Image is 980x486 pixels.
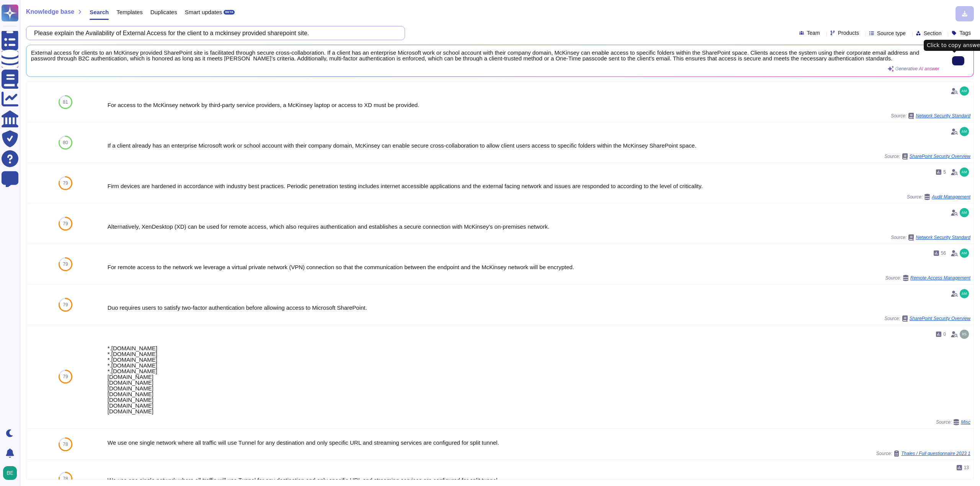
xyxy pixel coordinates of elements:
span: Templates [116,9,142,15]
span: Products [838,30,859,36]
span: 79 [63,181,68,185]
img: user [960,289,969,298]
div: For access to the McKinsey network by third-party service providers, a McKinsey laptop or access ... [108,102,970,108]
span: Knowledge base [26,9,74,15]
span: Source: [884,315,970,322]
img: user [960,86,969,96]
span: Network Security Standard [916,235,970,240]
span: 81 [63,100,68,104]
span: 56 [941,251,946,255]
span: 5 [943,170,946,174]
span: Search [90,9,109,15]
span: Remote Access Management [910,276,970,280]
span: 13 [964,465,969,470]
div: Firm devices are hardened in accordance with industry best practices. Periodic penetration testin... [108,183,970,189]
span: 80 [63,140,68,145]
span: Source type [877,31,906,36]
span: 79 [63,302,68,307]
span: 79 [63,374,68,379]
img: user [3,466,17,480]
span: Team [807,30,820,36]
span: Source: [885,275,970,281]
span: Tags [959,30,971,36]
span: Source: [891,234,970,241]
span: Misc [961,420,970,424]
div: *.[DOMAIN_NAME] *.[DOMAIN_NAME] *.[DOMAIN_NAME] *.[DOMAIN_NAME] *.[DOMAIN_NAME] [DOMAIN_NAME] [DO... [108,345,970,414]
span: 79 [63,262,68,267]
span: Source: [936,419,970,425]
img: user [960,167,969,177]
div: For remote access to the network we leverage a virtual private network (VPN) connection so that t... [108,264,970,270]
span: SharePoint Security Overview [910,316,970,321]
span: 79 [63,221,68,226]
div: We use one single network where all traffic will use Tunnel for any destination and only specific... [108,440,970,445]
button: user [2,465,22,481]
span: SharePoint Security Overview [910,154,970,159]
div: Alternatively, XenDesktop (XD) can be used for remote access, which also requires authentication ... [108,224,970,229]
img: user [960,249,969,258]
span: Section [924,31,942,36]
div: If a client already has an enterprise Microsoft work or school account with their company domain,... [108,143,970,148]
img: user [960,330,969,339]
img: user [960,127,969,136]
span: Source: [891,113,970,119]
div: We use one single network where all traffic will use Tunnel for any destination and only specific... [108,477,970,483]
div: BETA [224,10,235,15]
span: Source: [884,153,970,159]
span: Audit Management [932,195,970,199]
div: Duo requires users to satisfy two-factor authentication before allowing access to Microsoft Share... [108,305,970,310]
span: Thales / Full questionnaire 2023 1 [901,451,970,456]
span: Source: [907,194,970,200]
span: External access for clients to an McKinsey provided SharePoint site is facilitated through secure... [31,50,939,61]
span: 78 [63,442,68,447]
img: user [960,208,969,217]
input: Search a question or template... [30,26,397,40]
span: 0 [943,332,946,336]
span: Smart updates [185,9,222,15]
span: 78 [63,476,68,481]
span: Network Security Standard [916,114,970,118]
span: Source: [876,450,970,457]
span: Duplicates [150,9,177,15]
span: Generative AI answer [895,67,939,71]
